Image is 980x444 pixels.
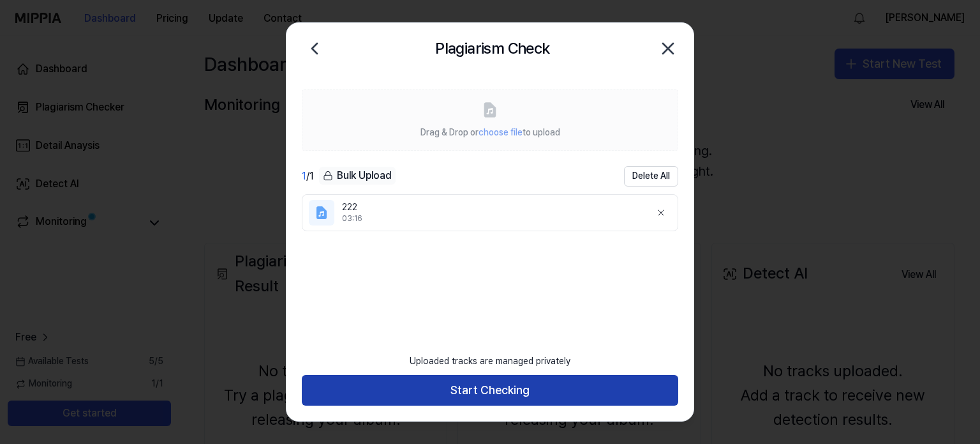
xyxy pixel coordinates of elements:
h2: Plagiarism Check [435,36,549,61]
div: Bulk Upload [319,167,396,185]
span: Drag & Drop or to upload [420,127,560,137]
button: Start Checking [302,375,678,406]
div: / 1 [302,169,314,184]
div: 222 [342,201,641,214]
div: Uploaded tracks are managed privately [402,348,578,376]
button: Delete All [624,166,678,187]
button: Bulk Upload [319,167,396,185]
span: choose file [479,127,523,137]
div: 03:16 [342,213,641,224]
span: 1 [302,170,306,182]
